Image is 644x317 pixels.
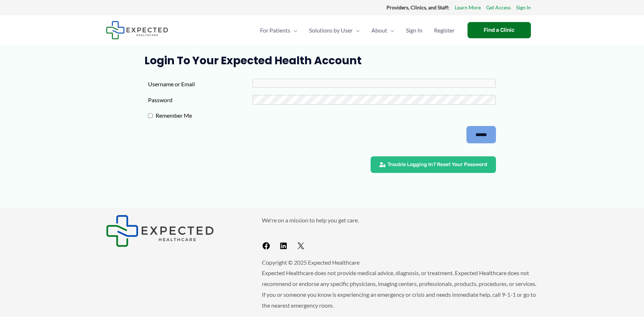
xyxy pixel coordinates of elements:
a: Solutions by UserMenu Toggle [303,18,366,43]
label: Username or Email [148,79,252,90]
a: Find a Clinic [468,22,531,38]
span: Copyright © 2025 Expected Healthcare [262,259,359,266]
a: For PatientsMenu Toggle [254,18,303,43]
span: Menu Toggle [290,18,298,43]
aside: Footer Widget 1 [106,215,244,247]
a: Get Access [486,3,511,12]
span: Expected Healthcare does not provide medical advice, diagnosis, or treatment. Expected Healthcare... [262,269,536,308]
img: Expected Healthcare Logo - side, dark font, small [106,21,168,39]
img: Expected Healthcare Logo - side, dark font, small [106,215,214,247]
span: Solutions by User [309,18,353,43]
span: Register [434,18,455,43]
a: Sign In [400,18,428,43]
span: For Patients [260,18,290,43]
a: Learn More [455,3,481,12]
a: Register [428,18,460,43]
a: Trouble Logging In? Reset Your Password [371,156,496,173]
span: Sign In [406,18,422,43]
label: Password [148,95,252,105]
span: About [371,18,387,43]
aside: Footer Widget 2 [262,215,538,253]
strong: Providers, Clinics, and Staff: [386,4,450,10]
span: Menu Toggle [387,18,394,43]
a: AboutMenu Toggle [366,18,400,43]
label: Remember Me [153,110,257,121]
nav: Primary Site Navigation [254,18,460,43]
a: Sign In [516,3,531,12]
h1: Login to Your Expected Health Account [144,54,500,67]
span: Menu Toggle [353,18,360,43]
span: Trouble Logging In? Reset Your Password [388,162,487,167]
p: We're on a mission to help you get care. [262,215,538,226]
